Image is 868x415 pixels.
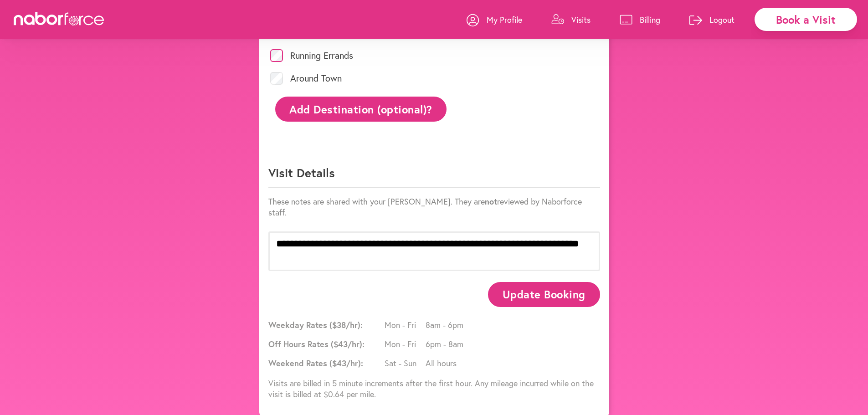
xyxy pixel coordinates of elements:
span: Sat - Sun [385,358,426,369]
a: Logout [689,6,734,33]
span: ($ 43 /hr): [331,338,365,349]
p: Visits [571,14,591,25]
span: ($ 43 /hr): [329,358,363,369]
span: Off Hours Rates [268,338,382,349]
span: ($ 38 /hr): [329,319,363,330]
a: Visits [551,6,591,33]
span: Weekday Rates [268,319,382,330]
div: Book a Visit [755,8,857,31]
label: Around Town [290,74,342,83]
p: Visit Details [268,165,600,188]
span: 8am - 6pm [426,319,467,330]
p: Billing [640,14,660,25]
p: My Profile [487,14,522,25]
button: Add Destination (optional)? [275,97,447,122]
label: Running Errands [290,51,353,60]
strong: not [485,196,497,207]
span: All hours [426,358,467,369]
a: Billing [620,6,660,33]
p: These notes are shared with your [PERSON_NAME]. They are reviewed by Naborforce staff. [268,196,600,218]
button: Update Booking [488,282,600,307]
p: Visits are billed in 5 minute increments after the first hour. Any mileage incurred while on the ... [268,378,600,400]
span: Weekend Rates [268,358,382,369]
span: Mon - Fri [385,338,426,349]
span: 6pm - 8am [426,338,467,349]
p: Logout [709,14,734,25]
span: Mon - Fri [385,319,426,330]
a: My Profile [467,6,522,33]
